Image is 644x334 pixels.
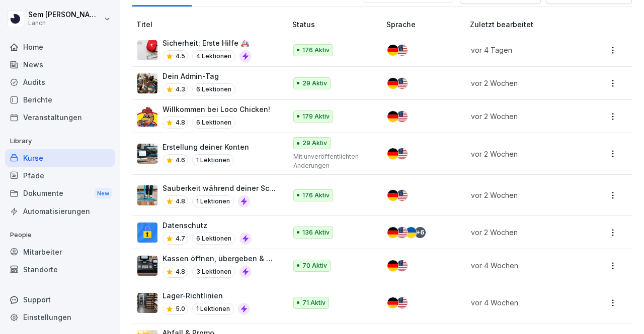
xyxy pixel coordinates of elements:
p: vor 2 Wochen [471,190,578,200]
img: us.svg [396,190,408,201]
p: 176 Aktiv [302,191,330,200]
p: 179 Aktiv [302,112,330,121]
img: h81973bi7xjfk70fncdre0go.png [137,256,157,276]
img: de.svg [387,45,398,56]
p: 6 Lektionen [192,83,235,95]
p: Willkommen bei Loco Chicken! [163,104,270,115]
img: ggbtl53463sb87gjjviydp4c.png [137,144,157,164]
p: vor 2 Wochen [471,149,578,159]
p: vor 2 Wochen [471,78,578,88]
img: us.svg [396,260,408,271]
div: New [95,188,112,199]
a: Pfade [5,167,115,184]
p: 4.8 [176,197,185,206]
p: Sicherheit: Erste Hilfe 🚑 [163,38,252,48]
p: 29 Aktiv [302,79,327,88]
p: 4.6 [176,156,185,165]
p: 1 Lektionen [192,195,234,207]
img: de.svg [387,148,398,159]
a: News [5,56,115,73]
p: vor 2 Wochen [471,227,578,238]
img: de.svg [387,260,398,271]
p: vor 4 Tagen [471,45,578,55]
p: 70 Aktiv [302,261,327,270]
img: mbzv0a1adexohu9durq61vss.png [137,185,157,205]
p: Lager-Richtlinien [163,290,250,301]
img: us.svg [396,78,408,89]
p: 3 Lektionen [192,266,235,278]
div: + 6 [415,227,426,238]
img: ovcsqbf2ewum2utvc3o527vw.png [137,40,157,60]
a: Audits [5,73,115,91]
div: Dokumente [5,184,115,203]
a: Einstellungen [5,308,115,326]
p: 4.5 [176,52,185,61]
img: us.svg [396,148,408,159]
a: Standorte [5,261,115,278]
p: People [5,227,115,243]
p: Sem [PERSON_NAME] [28,11,102,19]
img: us.svg [396,297,408,308]
p: vor 4 Wochen [471,297,578,308]
img: de.svg [387,297,398,308]
p: 1 Lektionen [192,154,234,166]
p: 4 Lektionen [192,50,235,62]
p: Erstellung deiner Konten [163,142,249,152]
p: 4.3 [176,85,185,94]
p: Lanch [28,20,102,27]
p: Mit unveröffentlichten Änderungen [293,152,370,170]
a: Berichte [5,91,115,108]
img: gp1n7epbxsf9lzaihqn479zn.png [137,222,157,243]
img: lfqm4qxhxxazmhnytvgjifca.png [137,106,157,127]
img: de.svg [387,190,398,201]
img: g9g0z14z6r0gwnvoxvhir8sm.png [137,293,157,313]
div: Support [5,291,115,308]
p: 5.0 [176,304,185,313]
a: Mitarbeiter [5,243,115,261]
p: Library [5,133,115,149]
img: de.svg [387,111,398,122]
img: us.svg [396,45,408,56]
p: 29 Aktiv [302,139,327,148]
a: Home [5,38,115,56]
p: 136 Aktiv [302,228,330,237]
p: Sauberkeit während deiner Schicht [163,183,276,193]
img: ua.svg [406,227,417,238]
p: 71 Aktiv [302,298,326,307]
a: DokumenteNew [5,184,115,203]
p: 6 Lektionen [192,233,235,245]
p: Kassen öffnen, übergeben & schließen [163,253,276,264]
img: us.svg [396,227,408,238]
p: Dein Admin-Tag [163,71,235,81]
img: us.svg [396,111,408,122]
p: Zuletzt bearbeitet [470,19,590,30]
a: Veranstaltungen [5,108,115,126]
p: Titel [136,19,288,30]
img: de.svg [387,227,398,238]
img: s4v3pe1m8w78qfwb7xrncfnw.png [137,73,157,93]
p: vor 4 Wochen [471,260,578,271]
p: Status [292,19,382,30]
img: de.svg [387,78,398,89]
p: Sprache [386,19,466,30]
p: vor 2 Wochen [471,111,578,122]
p: 4.8 [176,267,185,276]
p: 6 Lektionen [192,117,235,129]
p: Datenschutz [163,220,252,231]
p: 1 Lektionen [192,303,234,315]
p: 4.7 [176,234,185,243]
a: Kurse [5,149,115,167]
a: Automatisierungen [5,202,115,220]
p: 176 Aktiv [302,46,330,55]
